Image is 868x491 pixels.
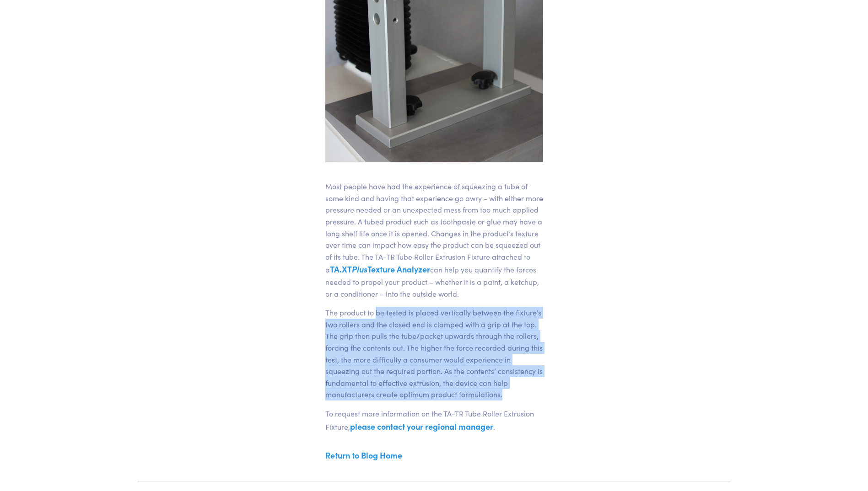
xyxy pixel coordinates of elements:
a: please contact your regional manager [350,421,493,432]
p: To request more information on the TA-TR Tube Roller Extrusion Fixture, . [325,408,543,433]
p: The product to be tested is placed vertically between the fixture’s two rollers and the closed en... [325,307,543,400]
a: Return to Blog Home [325,449,402,461]
em: Plus [352,263,367,275]
a: TA.XTPlusTexture Analyzer [330,263,430,275]
p: Most people have had the experience of squeezing a tube of some kind and having that experience g... [325,181,543,299]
